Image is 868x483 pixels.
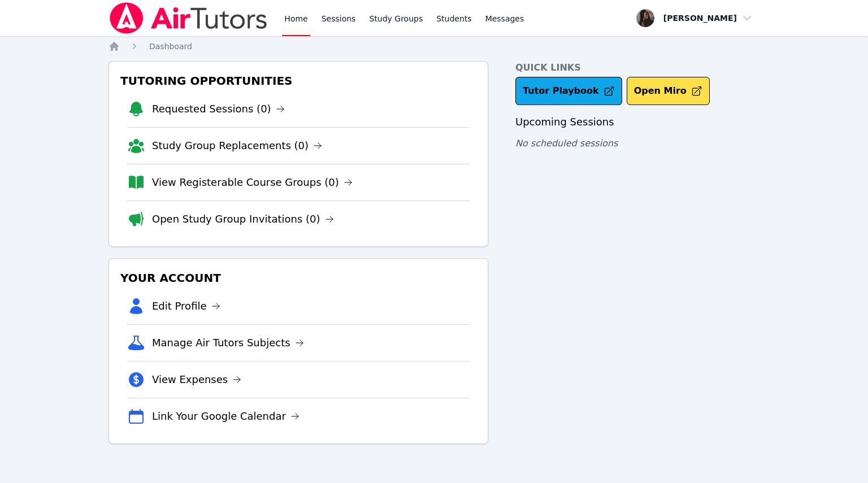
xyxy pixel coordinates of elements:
[108,41,759,52] nav: Breadcrumb
[152,175,353,190] a: View Registerable Course Groups (0)
[152,372,241,388] a: View Expenses
[485,13,524,24] span: Messages
[515,114,759,130] h3: Upcoming Sessions
[149,42,192,51] span: Dashboard
[152,408,300,424] a: Link Your Google Calendar
[515,77,622,105] a: Tutor Playbook
[152,211,334,227] a: Open Study Group Invitations (0)
[152,335,304,351] a: Manage Air Tutors Subjects
[515,61,759,75] h4: Quick Links
[149,41,192,52] a: Dashboard
[118,71,479,91] h3: Tutoring Opportunities
[108,2,268,34] img: Air Tutors
[152,101,285,117] a: Requested Sessions (0)
[152,138,322,154] a: Study Group Replacements (0)
[627,77,710,105] button: Open Miro
[515,138,618,149] span: No scheduled sessions
[152,298,220,314] a: Edit Profile
[118,268,479,288] h3: Your Account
